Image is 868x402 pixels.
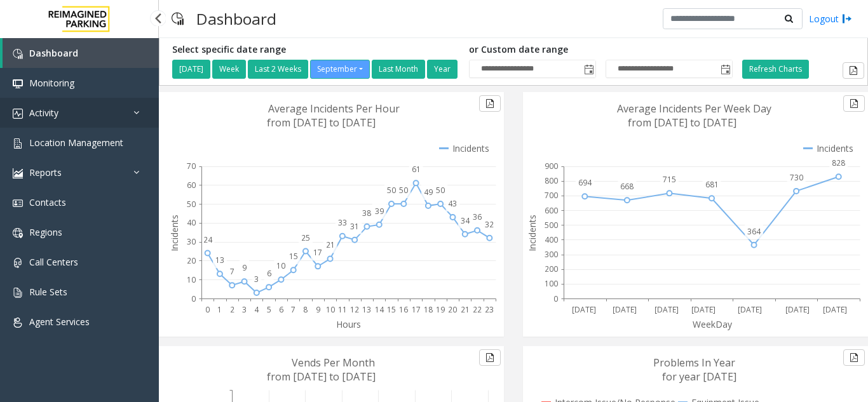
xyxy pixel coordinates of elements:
text: 0 [191,293,196,304]
text: 33 [338,217,347,228]
text: 9 [316,304,320,315]
text: 828 [832,157,845,168]
button: Refresh Charts [742,60,809,79]
text: 15 [289,251,298,262]
text: 17 [313,247,322,258]
span: Regions [29,226,62,238]
text: 43 [448,198,457,209]
text: 681 [705,179,719,190]
text: 364 [747,226,761,237]
text: 9 [242,262,247,273]
span: Location Management [29,137,123,149]
text: 730 [790,172,803,183]
text: [DATE] [738,304,762,315]
text: 4 [254,304,259,315]
span: Dashboard [29,47,78,59]
text: 0 [205,304,210,315]
text: 30 [187,236,196,247]
text: 3 [242,304,247,315]
button: Export to pdf [843,349,865,366]
img: logout [842,12,852,25]
text: 25 [301,232,310,243]
img: 'icon' [13,79,23,89]
text: 800 [545,175,558,186]
span: Toggle popup [581,60,595,78]
button: Year [427,60,458,79]
button: Export to pdf [479,95,501,112]
span: Activity [29,107,58,119]
text: 34 [461,215,470,226]
button: Export to pdf [843,95,865,112]
button: Last 2 Weeks [248,60,308,79]
text: 22 [473,304,482,315]
text: [DATE] [572,304,596,315]
span: Reports [29,166,62,178]
text: 8 [303,304,308,315]
button: September [310,60,370,79]
text: [DATE] [691,304,715,315]
text: 14 [375,304,384,315]
img: 'icon' [13,288,23,298]
text: 400 [545,234,558,245]
text: 6 [279,304,283,315]
text: 7 [291,304,295,315]
text: [DATE] [785,304,810,315]
h3: Dashboard [190,3,283,34]
text: 36 [473,211,482,222]
text: 500 [545,220,558,231]
text: 32 [485,219,494,230]
text: 668 [620,181,634,192]
img: 'icon' [13,168,23,178]
text: 50 [387,185,396,196]
text: 694 [578,177,592,188]
text: Incidents [526,215,538,251]
text: 18 [424,304,433,315]
img: 'icon' [13,138,23,149]
text: 49 [424,187,433,198]
button: Export to pdf [479,349,501,366]
text: Problems In Year [653,356,735,370]
text: 100 [545,278,558,289]
text: 21 [326,239,335,250]
text: 10 [187,274,196,285]
span: Call Centers [29,256,78,268]
span: Agent Services [29,316,90,328]
text: 50 [436,185,445,196]
text: 40 [187,217,196,228]
text: 1 [217,304,222,315]
text: 715 [663,174,676,185]
text: Incidents [168,215,180,251]
img: 'icon' [13,49,23,59]
button: Last Month [372,60,425,79]
text: 19 [436,304,445,315]
a: Dashboard [3,38,159,68]
text: 2 [230,304,234,315]
a: Logout [809,12,852,25]
text: 300 [545,249,558,260]
text: 31 [350,221,359,232]
text: 13 [362,304,371,315]
text: 24 [203,234,213,245]
img: 'icon' [13,198,23,208]
img: pageIcon [172,3,184,34]
text: 16 [399,304,408,315]
text: 12 [350,304,359,315]
text: 6 [267,268,271,279]
text: 10 [276,260,285,271]
text: [DATE] [823,304,847,315]
img: 'icon' [13,258,23,268]
text: 21 [461,304,470,315]
text: Hours [336,318,361,330]
text: 900 [545,161,558,171]
text: 200 [545,264,558,274]
h5: or Custom date range [469,44,733,55]
text: 50 [399,185,408,196]
text: Vends Per Month [292,356,375,370]
img: 'icon' [13,109,23,119]
text: for year [DATE] [662,370,736,384]
text: 39 [375,206,384,217]
button: Week [212,60,246,79]
text: from [DATE] to [DATE] [267,116,376,130]
text: 15 [387,304,396,315]
text: 700 [545,190,558,201]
